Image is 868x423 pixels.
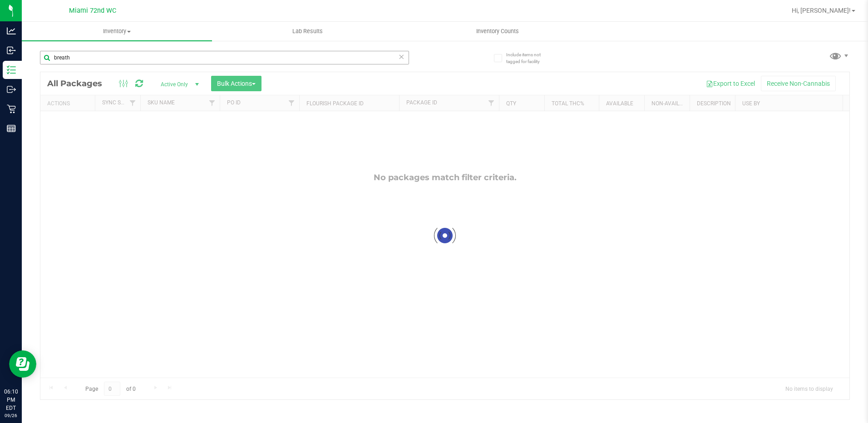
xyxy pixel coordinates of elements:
span: Inventory [22,27,212,35]
inline-svg: Retail [7,104,16,113]
inline-svg: Analytics [7,26,16,35]
a: Lab Results [212,22,402,41]
inline-svg: Outbound [7,85,16,94]
p: 09/26 [4,412,18,419]
input: Search Package ID, Item Name, SKU, Lot or Part Number... [40,51,409,64]
span: Clear [399,51,405,63]
span: Lab Results [280,27,335,35]
a: Inventory [22,22,212,41]
span: Hi, [PERSON_NAME]! [792,7,851,14]
a: Inventory Counts [403,22,593,41]
inline-svg: Inbound [7,46,16,55]
inline-svg: Reports [7,124,16,133]
span: Miami 72nd WC [69,7,116,15]
span: Inventory Counts [464,27,531,35]
span: Include items not tagged for facility [506,51,552,65]
iframe: Resource center [9,350,36,378]
inline-svg: Inventory [7,65,16,74]
p: 06:10 PM EDT [4,388,18,412]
